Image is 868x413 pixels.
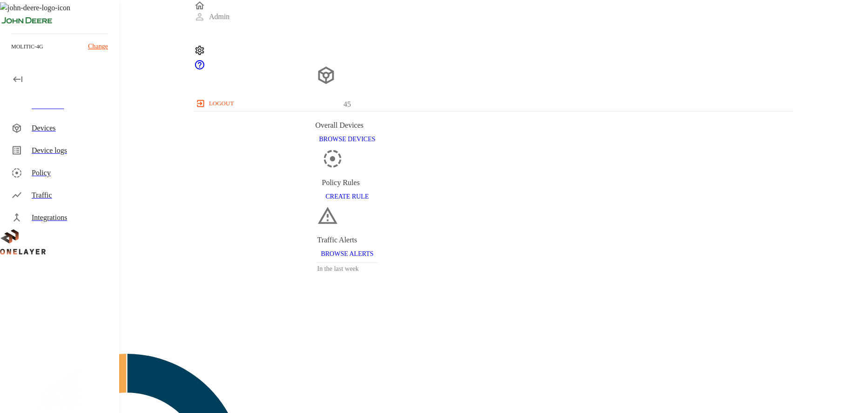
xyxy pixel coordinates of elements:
div: Policy Rules [322,177,373,188]
p: Admin [209,11,229,22]
button: BROWSE ALERTS [317,246,377,263]
a: BROWSE DEVICES [316,135,379,143]
a: CREATE RULE [322,192,373,200]
div: Traffic Alerts [317,234,377,246]
span: Support Portal [194,64,205,72]
button: CREATE RULE [322,188,373,206]
a: BROWSE ALERTS [317,249,377,257]
a: onelayer-support [194,64,205,72]
button: BROWSE DEVICES [316,131,379,148]
h3: In the last week [317,263,377,275]
button: logout [194,96,237,111]
a: logout [194,96,793,111]
div: Overall Devices [316,120,379,131]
